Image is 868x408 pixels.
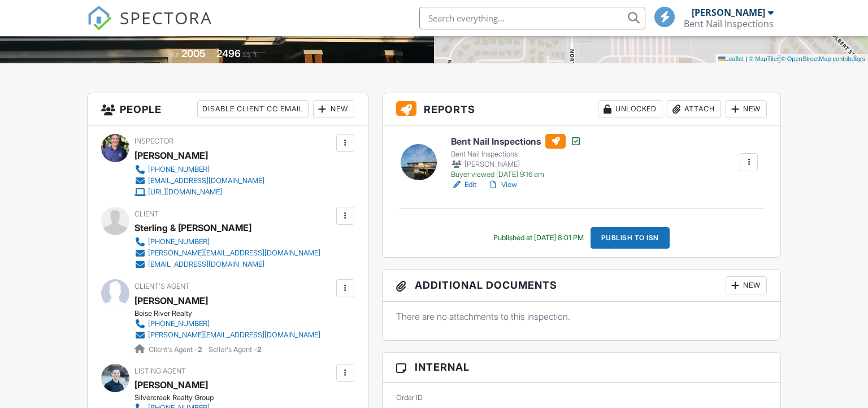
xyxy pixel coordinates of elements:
[451,134,581,179] a: Bent Nail Inspections Bent Nail Inspections [PERSON_NAME] Buyer viewed [DATE] 9:16 am
[493,233,584,242] div: Published at [DATE] 8:01 PM
[396,393,423,403] label: Order ID
[148,319,210,328] div: [PHONE_NUMBER]
[148,176,264,185] div: [EMAIL_ADDRESS][DOMAIN_NAME]
[209,345,262,354] span: Seller's Agent -
[451,159,581,170] div: [PERSON_NAME]
[692,7,765,18] div: [PERSON_NAME]
[167,50,180,59] span: Built
[383,353,781,382] h3: Internal
[726,276,767,294] div: New
[745,55,747,62] span: |
[134,164,264,175] a: [PHONE_NUMBER]
[242,50,258,59] span: sq. ft.
[148,188,222,197] div: [URL][DOMAIN_NAME]
[148,331,320,340] div: [PERSON_NAME][EMAIL_ADDRESS][DOMAIN_NAME]
[591,227,670,249] div: Publish to ISN
[667,100,721,118] div: Attach
[87,15,212,39] a: SPECTORA
[134,248,320,259] a: [PERSON_NAME][EMAIL_ADDRESS][DOMAIN_NAME]
[134,282,190,290] span: Client's Agent
[749,55,779,62] a: © MapTiler
[396,310,767,323] p: There are no attachments to this inspection.
[134,292,208,309] div: [PERSON_NAME]
[134,309,329,318] div: Boise River Realty
[726,100,767,118] div: New
[134,210,159,218] span: Client
[88,93,368,125] h3: People
[87,6,112,31] img: The Best Home Inspection Software - Spectora
[134,367,186,375] span: Listing Agent
[718,55,744,62] a: Leaflet
[451,170,581,179] div: Buyer viewed [DATE] 9:16 am
[257,345,262,354] strong: 2
[134,147,208,164] div: [PERSON_NAME]
[451,150,581,159] div: Bent Nail Inspections
[134,318,320,329] a: [PHONE_NUMBER]
[197,100,309,118] div: Disable Client CC Email
[134,376,208,393] div: [PERSON_NAME]
[684,18,774,29] div: Bent Nail Inspections
[120,6,212,29] span: SPECTORA
[216,47,241,59] div: 2496
[383,93,781,125] h3: Reports
[781,55,865,62] a: © OpenStreetMap contributors
[134,137,173,145] span: Inspector
[148,249,320,258] div: [PERSON_NAME][EMAIL_ADDRESS][DOMAIN_NAME]
[134,186,264,198] a: [URL][DOMAIN_NAME]
[181,47,206,59] div: 2005
[148,260,264,269] div: [EMAIL_ADDRESS][DOMAIN_NAME]
[134,259,320,270] a: [EMAIL_ADDRESS][DOMAIN_NAME]
[134,236,320,248] a: [PHONE_NUMBER]
[451,179,476,190] a: Edit
[419,7,645,29] input: Search everything...
[598,100,662,118] div: Unlocked
[148,237,210,246] div: [PHONE_NUMBER]
[451,134,581,149] h6: Bent Nail Inspections
[198,345,202,354] strong: 2
[383,270,781,302] h3: Additional Documents
[134,329,320,341] a: [PERSON_NAME][EMAIL_ADDRESS][DOMAIN_NAME]
[148,165,210,174] div: [PHONE_NUMBER]
[149,345,204,354] span: Client's Agent -
[134,175,264,186] a: [EMAIL_ADDRESS][DOMAIN_NAME]
[313,100,354,118] div: New
[134,219,251,236] div: Sterling & [PERSON_NAME]
[134,393,274,402] div: Silvercreek Realty Group
[488,179,517,190] a: View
